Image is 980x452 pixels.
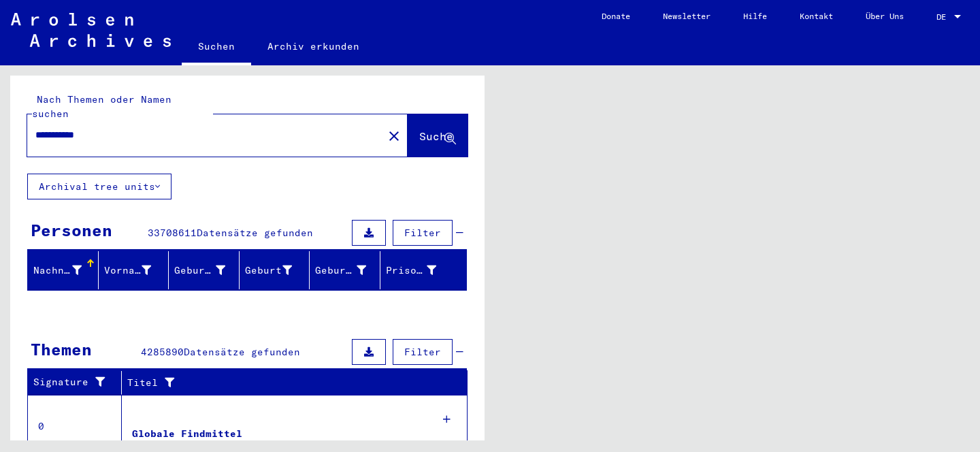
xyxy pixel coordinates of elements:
[386,128,402,144] mat-icon: close
[148,227,197,239] span: 33708611
[33,372,125,393] div: Signature
[33,375,111,389] div: Signature
[127,376,440,390] div: Titel
[141,346,184,358] span: 4285890
[404,346,441,358] span: Filter
[197,227,313,239] span: Datensätze gefunden
[33,259,99,281] div: Nachname
[11,13,171,47] img: Arolsen_neg.svg
[240,251,310,289] mat-header-cell: Geburt‏
[174,259,242,281] div: Geburtsname
[393,339,453,365] button: Filter
[132,427,242,441] div: Globale Findmittel
[408,114,468,157] button: Suche
[386,259,454,281] div: Prisoner #
[31,218,112,242] div: Personen
[169,251,240,289] mat-header-cell: Geburtsname
[182,30,251,65] a: Suchen
[104,263,152,278] div: Vorname
[174,263,225,278] div: Geburtsname
[184,346,300,358] span: Datensätze gefunden
[310,251,380,289] mat-header-cell: Geburtsdatum
[315,263,366,278] div: Geburtsdatum
[251,30,376,63] a: Archiv erkunden
[28,251,99,289] mat-header-cell: Nachname
[33,263,82,278] div: Nachname
[245,259,310,281] div: Geburt‏
[393,220,453,246] button: Filter
[32,93,171,120] mat-label: Nach Themen oder Namen suchen
[127,372,454,393] div: Titel
[386,263,437,278] div: Prisoner #
[380,122,408,149] button: Clear
[936,12,951,22] span: DE
[419,129,453,143] span: Suche
[99,251,169,289] mat-header-cell: Vorname
[245,263,293,278] div: Geburt‏
[380,251,467,289] mat-header-cell: Prisoner #
[27,174,171,199] button: Archival tree units
[104,259,169,281] div: Vorname
[315,259,383,281] div: Geburtsdatum
[404,227,441,239] span: Filter
[31,337,92,361] div: Themen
